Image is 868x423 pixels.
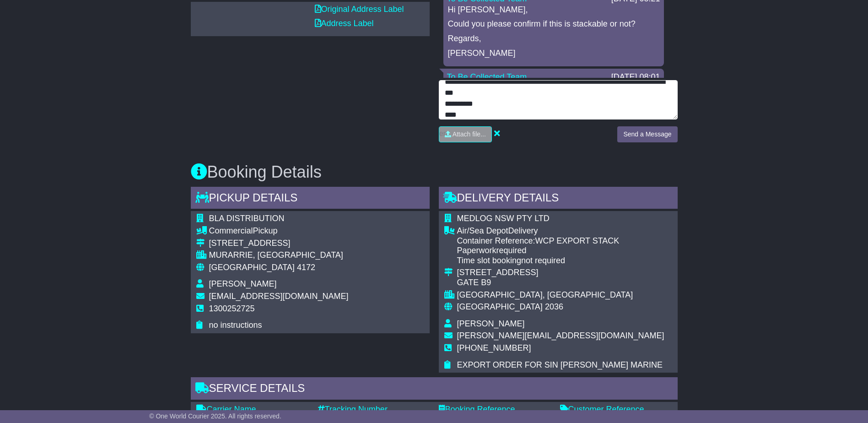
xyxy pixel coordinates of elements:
div: Pickup Details [191,187,430,211]
span: Commercial [209,226,253,235]
span: 4172 [297,263,315,272]
span: Air/Sea Depot [457,226,508,235]
span: 2036 [545,302,563,311]
div: Carrier Name [196,405,308,415]
div: GATE B9 [457,278,664,288]
div: Service Details [191,377,678,402]
span: MEDLOG NSW PTY LTD [457,214,550,223]
div: Booking Reference [439,405,551,415]
span: [PERSON_NAME][EMAIL_ADDRESS][DOMAIN_NAME] [457,331,664,340]
div: Tracking Number [318,405,430,415]
span: no instructions [209,320,262,330]
div: Paperwork [457,246,664,256]
div: Container Reference: [457,236,664,246]
span: WCP EXPORT STACK [535,236,620,245]
h3: Booking Details [191,163,678,181]
div: MURARRIE, [GEOGRAPHIC_DATA] [209,250,349,260]
div: [STREET_ADDRESS] [457,268,664,278]
div: [STREET_ADDRESS] [209,239,349,249]
span: required [496,246,527,255]
span: [EMAIL_ADDRESS][DOMAIN_NAME] [209,292,349,301]
div: Delivery Details [439,187,678,211]
span: [GEOGRAPHIC_DATA] [209,263,295,272]
div: Time slot booking [457,256,664,266]
p: Could you please confirm if this is stackable or not? [448,19,659,29]
p: Regards, [448,34,659,44]
a: Original Address Label [315,5,404,14]
button: Send a Message [617,126,677,142]
p: Hi [PERSON_NAME], [448,5,659,15]
span: © One World Courier 2025. All rights reserved. [149,412,281,420]
span: [PERSON_NAME] [209,279,277,288]
span: [PHONE_NUMBER] [457,343,531,352]
a: Address Label [315,19,374,28]
div: Pickup [209,226,349,236]
div: Delivery [457,226,664,236]
span: not required [521,256,565,265]
p: [PERSON_NAME] [448,49,659,59]
span: EXPORT ORDER FOR SIN [PERSON_NAME] MARINE [457,360,663,369]
a: To Be Collected Team [447,72,527,81]
span: 1300252725 [209,304,255,313]
div: [DATE] 08:01 [611,72,660,82]
span: BLA DISTRIBUTION [209,214,285,223]
div: Customer Reference [560,405,672,415]
span: [GEOGRAPHIC_DATA] [457,302,543,311]
span: [PERSON_NAME] [457,319,525,328]
div: [GEOGRAPHIC_DATA], [GEOGRAPHIC_DATA] [457,290,664,300]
